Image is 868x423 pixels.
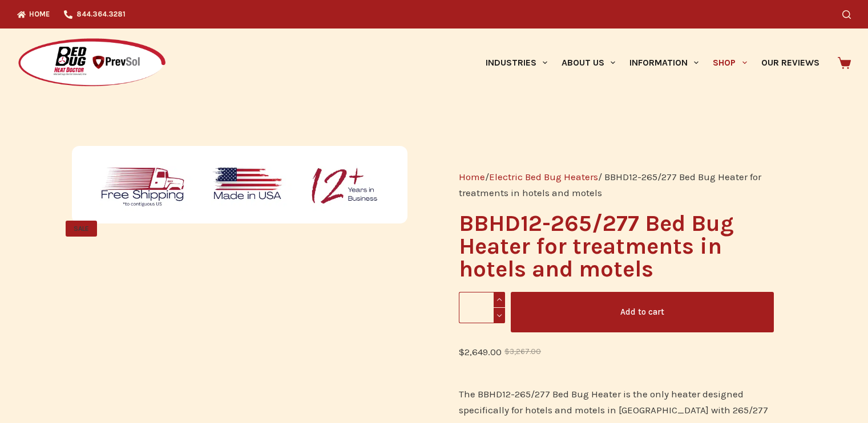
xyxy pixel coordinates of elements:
a: About Us [554,29,622,97]
a: Information [623,29,706,97]
h1: BBHD12-265/277 Bed Bug Heater for treatments in hotels and motels [459,212,773,280]
a: Industries [478,29,554,97]
span: $ [459,346,465,357]
img: Prevsol/Bed Bug Heat Doctor [17,38,167,88]
a: Shop [706,29,754,97]
button: Add to cart [511,292,774,332]
bdi: 3,267.00 [504,347,541,356]
bdi: 2,649.00 [459,346,502,357]
nav: Primary [478,29,826,97]
a: Electric Bed Bug Heaters [489,171,598,182]
input: Product quantity [459,292,505,323]
a: Home [459,171,485,182]
nav: Breadcrumb [459,169,773,201]
span: SALE [66,221,97,237]
a: Our Reviews [754,29,826,97]
span: $ [504,347,510,356]
button: Search [842,10,851,19]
